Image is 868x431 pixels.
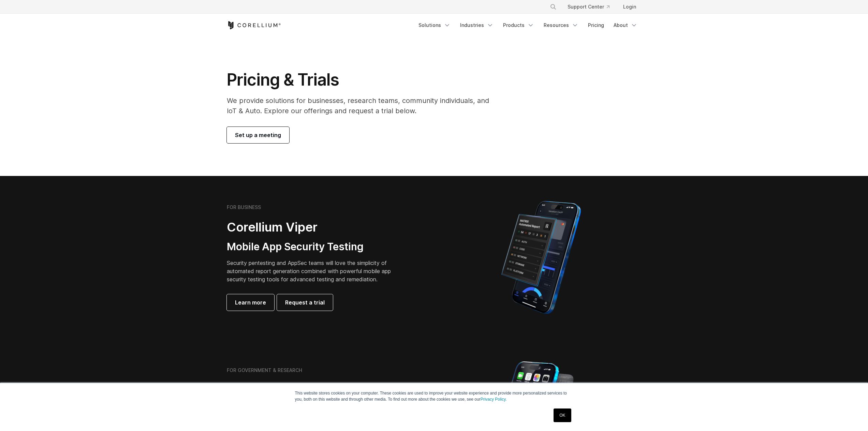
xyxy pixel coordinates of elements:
[227,294,274,311] a: Learn more
[235,131,281,139] span: Set up a meeting
[227,127,289,143] a: Set up a meeting
[562,1,615,13] a: Support Center
[227,204,261,210] h6: FOR BUSINESS
[414,19,455,31] a: Solutions
[227,70,499,90] h1: Pricing & Trials
[547,1,559,13] button: Search
[414,19,642,31] div: Navigation Menu
[499,19,538,31] a: Products
[235,298,266,307] span: Learn more
[490,198,592,317] img: Corellium MATRIX automated report on iPhone showing app vulnerability test results across securit...
[227,95,499,116] p: We provide solutions for businesses, research teams, community individuals, and IoT & Auto. Explo...
[277,294,333,311] a: Request a trial
[227,367,302,373] h6: FOR GOVERNMENT & RESEARCH
[227,383,418,398] h2: Corellium Falcon
[295,390,573,402] p: This website stores cookies on your computer. These cookies are used to improve your website expe...
[227,259,401,283] p: Security pentesting and AppSec teams will love the simplicity of automated report generation comb...
[481,397,507,402] a: Privacy Policy.
[540,19,583,31] a: Resources
[285,298,325,307] span: Request a trial
[609,19,642,31] a: About
[227,21,281,29] a: Corellium Home
[618,1,642,13] a: Login
[554,408,571,422] a: OK
[227,240,401,253] h3: Mobile App Security Testing
[456,19,498,31] a: Industries
[542,1,642,13] div: Navigation Menu
[227,220,401,235] h2: Corellium Viper
[584,19,608,31] a: Pricing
